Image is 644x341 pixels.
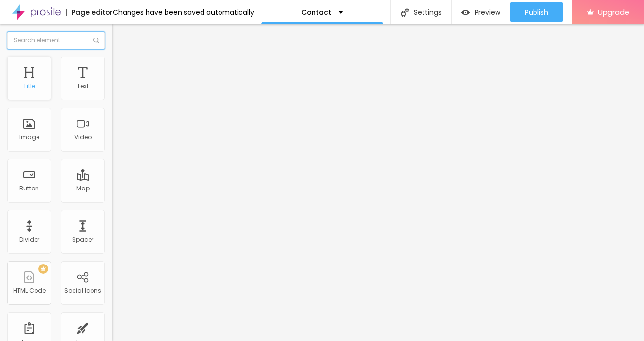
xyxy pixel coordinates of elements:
[113,9,254,16] div: Changes have been saved automatically
[76,185,90,192] div: Map
[23,83,35,90] div: Title
[19,236,39,243] div: Divider
[19,185,39,192] div: Button
[510,2,563,22] button: Publish
[525,8,548,16] span: Publish
[452,2,510,22] button: Preview
[77,83,89,90] div: Text
[401,8,409,17] img: Icone
[13,287,46,294] div: HTML Code
[19,134,39,141] div: Image
[598,8,629,16] span: Upgrade
[301,9,331,16] p: Contact
[74,134,92,141] div: Video
[72,236,93,243] div: Spacer
[461,8,470,17] img: view-1.svg
[475,8,500,16] span: Preview
[66,9,113,16] div: Page editor
[7,32,105,49] input: Search element
[64,287,101,294] div: Social Icons
[112,24,644,341] iframe: To enrich screen reader interactions, please activate Accessibility in Grammarly extension settings
[93,38,99,43] img: Icone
